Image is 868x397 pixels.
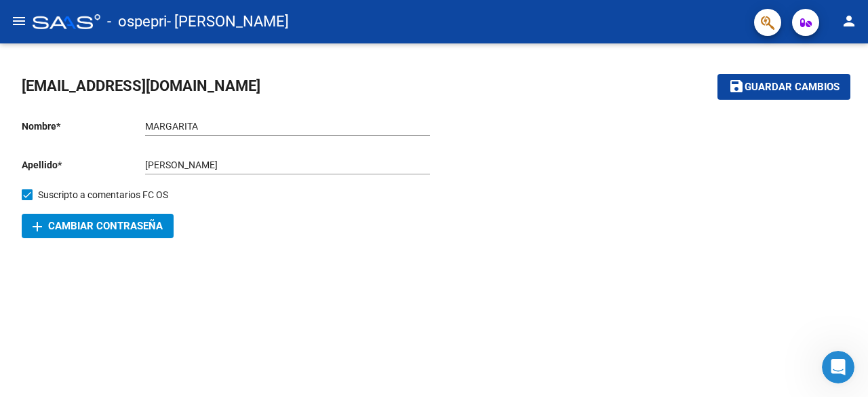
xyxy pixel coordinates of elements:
[822,351,854,383] iframe: Intercom live chat
[841,13,857,29] mat-icon: person
[22,119,145,134] p: Nombre
[22,157,145,172] p: Apellido
[29,219,45,235] mat-icon: add
[728,78,745,94] mat-icon: save
[107,7,167,37] span: - ospepri
[167,7,289,37] span: - [PERSON_NAME]
[38,187,168,203] span: Suscripto a comentarios FC OS
[745,81,840,94] span: Guardar cambios
[33,220,163,232] span: Cambiar Contraseña
[22,214,174,238] button: Cambiar Contraseña
[22,77,260,94] span: [EMAIL_ADDRESS][DOMAIN_NAME]
[11,13,27,29] mat-icon: menu
[717,74,850,99] button: Guardar cambios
